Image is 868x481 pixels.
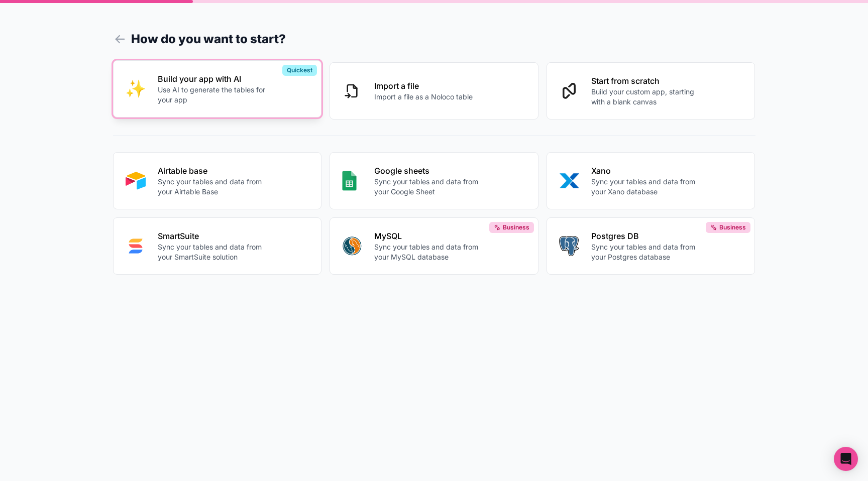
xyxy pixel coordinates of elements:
[158,177,269,197] p: Sync your tables and data from your Airtable Base
[113,217,322,275] button: SMART_SUITESmartSuiteSync your tables and data from your SmartSuite solution
[374,165,486,177] p: Google sheets
[374,80,473,92] p: Import a file
[559,236,579,256] img: POSTGRES
[591,165,703,177] p: Xano
[158,73,269,85] p: Build your app with AI
[158,230,269,242] p: SmartSuite
[342,236,362,256] img: MYSQL
[126,79,146,99] img: INTERNAL_WITH_AI
[559,171,579,191] img: XANO
[374,177,486,197] p: Sync your tables and data from your Google Sheet
[591,242,703,262] p: Sync your tables and data from your Postgres database
[834,447,858,471] div: Open Intercom Messenger
[374,230,486,242] p: MySQL
[503,223,529,231] span: Business
[547,62,755,119] button: Start from scratchBuild your custom app, starting with a blank canvas
[158,85,269,105] p: Use AI to generate the tables for your app
[330,152,538,209] button: GOOGLE_SHEETSGoogle sheetsSync your tables and data from your Google Sheet
[374,242,486,262] p: Sync your tables and data from your MySQL database
[591,87,703,107] p: Build your custom app, starting with a blank canvas
[113,60,322,117] button: INTERNAL_WITH_AIBuild your app with AIUse AI to generate the tables for your appQuickest
[158,242,269,262] p: Sync your tables and data from your SmartSuite solution
[126,171,146,191] img: AIRTABLE
[547,152,755,209] button: XANOXanoSync your tables and data from your Xano database
[591,75,703,87] p: Start from scratch
[158,165,269,177] p: Airtable base
[547,217,755,275] button: POSTGRESPostgres DBSync your tables and data from your Postgres databaseBusiness
[719,223,746,231] span: Business
[113,30,755,48] h1: How do you want to start?
[330,217,538,275] button: MYSQLMySQLSync your tables and data from your MySQL databaseBusiness
[113,152,322,209] button: AIRTABLEAirtable baseSync your tables and data from your Airtable Base
[330,62,538,119] button: Import a fileImport a file as a Noloco table
[282,65,317,76] div: Quickest
[591,177,703,197] p: Sync your tables and data from your Xano database
[126,236,146,256] img: SMART_SUITE
[374,92,473,102] p: Import a file as a Noloco table
[342,171,357,191] img: GOOGLE_SHEETS
[591,230,703,242] p: Postgres DB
